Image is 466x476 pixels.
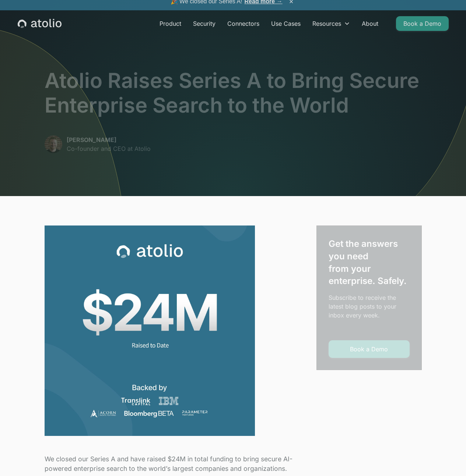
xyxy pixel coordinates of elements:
p: [PERSON_NAME] [67,135,151,144]
a: home [18,19,62,28]
div: Get the answers you need from your enterprise. Safely. [329,238,410,287]
p: We closed our Series A and have raised $24M in total funding to bring secure AI-powered enterpris... [45,454,308,474]
a: Book a Demo [396,16,449,31]
a: Book a Demo [329,340,410,358]
a: About [356,16,384,31]
h1: Atolio Raises Series A to Bring Secure Enterprise Search to the World [45,68,422,118]
a: Security [187,16,221,31]
p: Co-founder and CEO at Atolio [67,144,151,153]
div: Resources [306,16,356,31]
p: Subscribe to receive the latest blog posts to your inbox every week. [329,293,410,320]
a: Product [154,16,187,31]
a: Use Cases [265,16,306,31]
div: Resources [312,19,341,28]
a: Connectors [221,16,265,31]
